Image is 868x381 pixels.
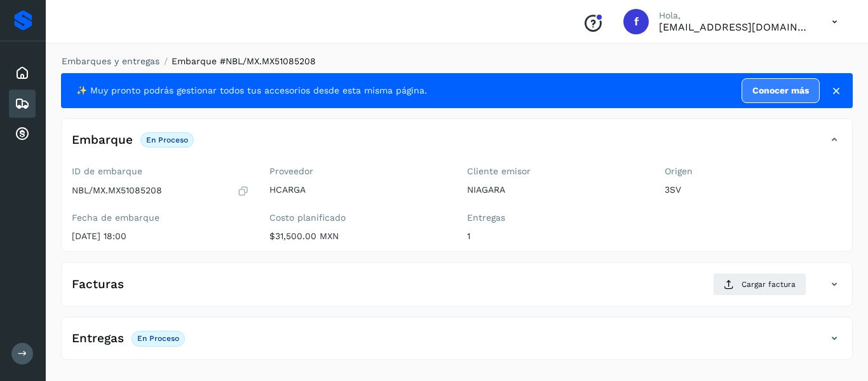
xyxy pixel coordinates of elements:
label: ID de embarque [72,166,249,177]
a: Embarques y entregas [62,56,159,66]
label: Entregas [467,212,644,223]
label: Cliente emisor [467,166,644,177]
p: [DATE] 18:00 [72,231,249,242]
span: Embarque #NBL/MX.MX51085208 [172,56,316,66]
div: Embarques [9,90,36,118]
h4: Facturas [72,277,124,292]
p: 1 [467,231,644,242]
a: Conocer más [742,78,820,103]
h4: Embarque [72,133,133,148]
label: Fecha de embarque [72,212,249,223]
p: En proceso [146,135,188,144]
label: Costo planificado [269,212,447,223]
p: HCARGA [269,184,447,195]
div: FacturasCargar factura [62,273,852,306]
p: En proceso [137,334,179,343]
label: Origen [665,166,842,177]
p: NBL/MX.MX51085208 [72,185,162,196]
nav: breadcrumb [61,55,853,68]
p: facturacion@hcarga.com [659,21,811,33]
button: Cargar factura [713,273,806,296]
div: Inicio [9,59,36,87]
div: Cuentas por cobrar [9,120,36,148]
div: EmbarqueEn proceso [62,129,852,161]
span: Cargar factura [742,279,796,290]
div: EntregasEn proceso [62,328,852,359]
label: Proveedor [269,166,447,177]
span: ✨ Muy pronto podrás gestionar todos tus accesorios desde esta misma página. [76,84,427,97]
p: NIAGARA [467,184,644,195]
p: Hola, [659,10,811,21]
p: $31,500.00 MXN [269,231,447,242]
p: 3SV [665,184,842,195]
h4: Entregas [72,331,124,346]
